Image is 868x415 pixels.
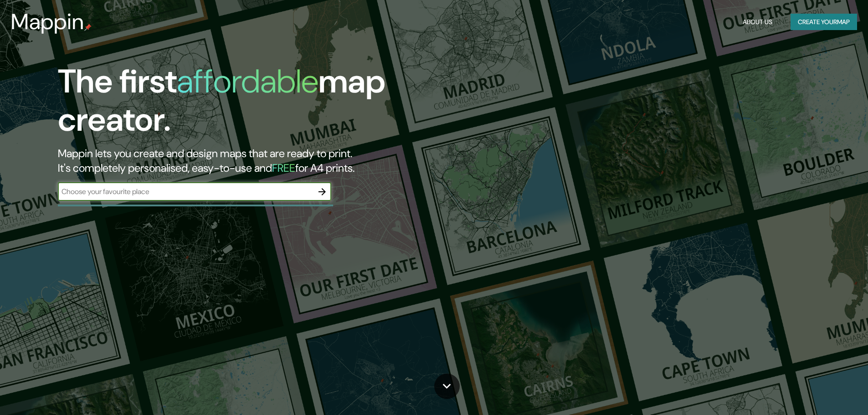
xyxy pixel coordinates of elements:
[272,161,295,175] h5: FREE
[58,62,492,146] h1: The first map creator.
[739,14,776,31] button: About Us
[58,186,313,197] input: Choose your favourite place
[177,60,318,102] h1: affordable
[58,146,492,175] h2: Mappin lets you create and design maps that are ready to print. It's completely personalised, eas...
[11,9,84,35] h3: Mappin
[84,24,92,31] img: mappin-pin
[791,14,857,31] button: Create yourmap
